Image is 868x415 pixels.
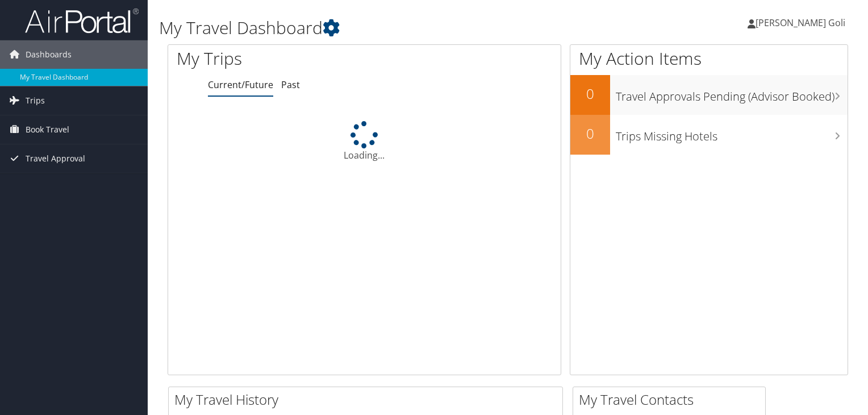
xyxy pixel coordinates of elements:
span: [PERSON_NAME] Goli [756,16,845,29]
a: 0Trips Missing Hotels [570,115,848,155]
h1: My Trips [177,47,389,70]
span: Trips [26,86,45,115]
img: airportal-logo.png [25,7,139,34]
span: Travel Approval [26,144,85,173]
h1: My Travel Dashboard [159,16,624,40]
h3: Travel Approvals Pending (Advisor Booked) [616,83,848,105]
h3: Trips Missing Hotels [616,123,848,144]
a: [PERSON_NAME] Goli [748,6,857,40]
a: 0Travel Approvals Pending (Advisor Booked) [570,75,848,115]
h2: 0 [570,124,610,143]
a: Past [281,78,300,91]
h2: 0 [570,84,610,103]
a: Current/Future [208,78,273,91]
h1: My Action Items [570,47,848,70]
div: Loading... [168,121,561,162]
h2: My Travel History [174,390,562,409]
span: Book Travel [26,115,69,144]
h2: My Travel Contacts [579,390,765,409]
span: Dashboards [26,40,72,69]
